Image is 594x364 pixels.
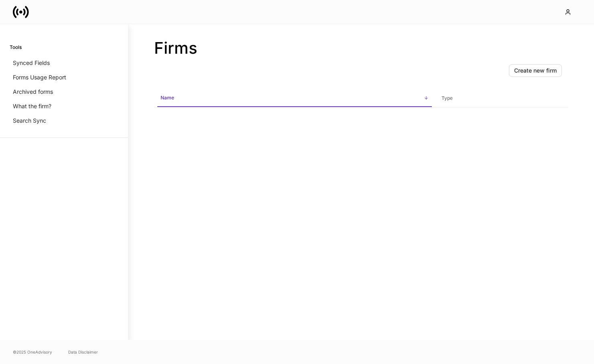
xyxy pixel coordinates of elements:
[509,64,562,77] button: Create new firm
[13,59,50,67] p: Synced Fields
[13,88,53,96] p: Archived forms
[13,117,46,125] p: Search Sync
[157,90,432,107] span: Name
[10,113,118,128] a: Search Sync
[13,349,52,355] span: © 2025 OneAdvisory
[10,43,22,51] h6: Tools
[441,94,453,102] h6: Type
[13,73,66,81] p: Forms Usage Report
[10,56,118,70] a: Synced Fields
[154,38,568,58] h2: Firms
[10,99,118,113] a: What the firm?
[161,94,174,101] h6: Name
[68,349,98,355] a: Data Disclaimer
[10,85,118,99] a: Archived forms
[13,102,51,110] p: What the firm?
[10,70,118,85] a: Forms Usage Report
[438,90,565,107] span: Type
[514,68,557,73] div: Create new firm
